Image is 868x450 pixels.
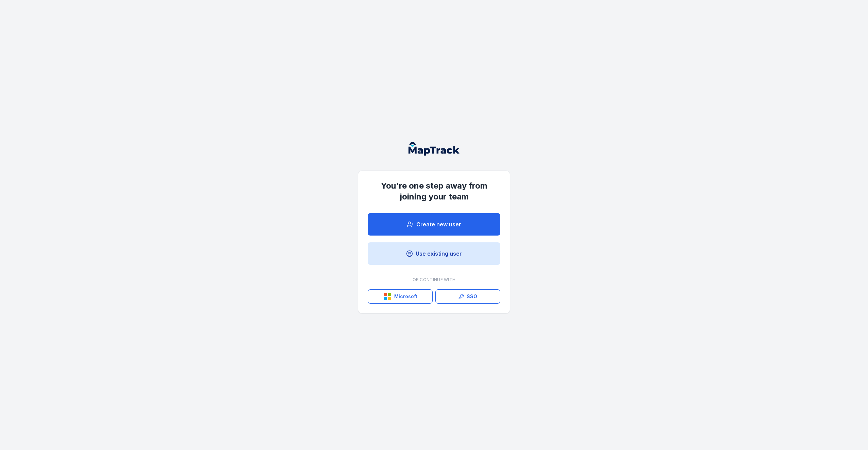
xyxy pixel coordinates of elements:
button: Microsoft [368,289,433,304]
a: Use existing user [368,242,500,265]
h1: You're one step away from joining your team [368,180,500,202]
a: SSO [435,289,500,304]
nav: Global [398,142,470,156]
a: Create new user [368,213,500,236]
div: Or continue with [368,273,500,287]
